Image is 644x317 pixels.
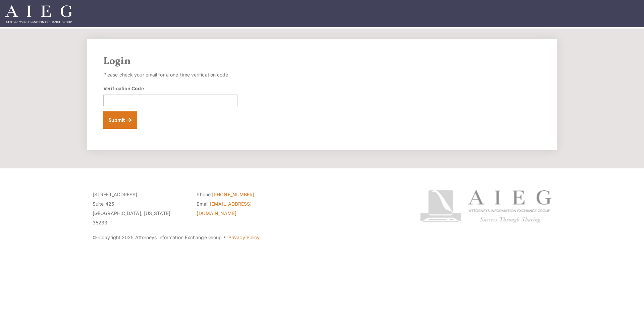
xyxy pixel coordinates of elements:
a: [PHONE_NUMBER] [212,192,254,197]
span: · [223,237,226,241]
h2: Login [103,55,541,67]
button: Submit [103,111,137,129]
img: Attorneys Information Exchange Group logo [420,190,551,223]
p: Please check your email for a one-time verification code [103,70,237,80]
p: [STREET_ADDRESS] Suite 425 [GEOGRAPHIC_DATA], [US_STATE] 35233 [93,190,186,227]
li: Email: [197,199,290,218]
label: Verification Code [103,85,144,92]
a: Privacy Policy [228,234,260,240]
p: © Copyright 2025 Attorneys Information Exchange Group [93,233,395,242]
img: Attorneys Information Exchange Group [5,5,72,23]
li: Phone: [197,190,290,199]
a: [EMAIL_ADDRESS][DOMAIN_NAME] [197,201,252,216]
